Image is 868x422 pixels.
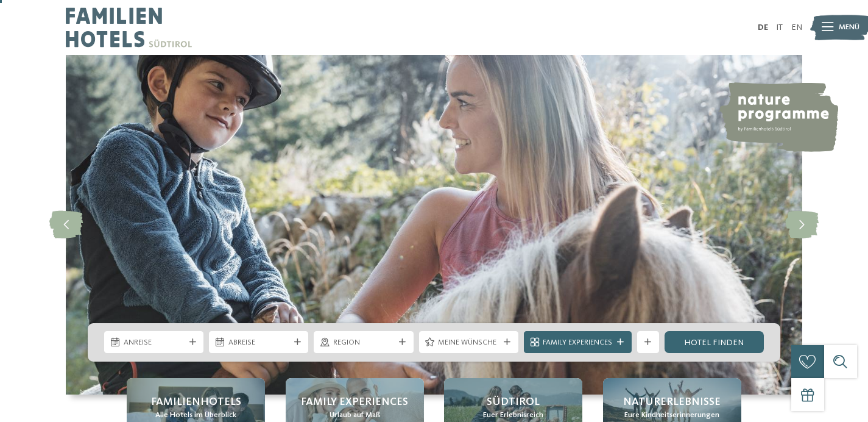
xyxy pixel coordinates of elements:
span: Menü [839,22,859,33]
a: Hotel finden [665,331,764,353]
span: Region [333,337,394,348]
span: Euer Erlebnisreich [483,410,543,421]
a: IT [776,23,783,32]
span: Urlaub auf Maß [330,410,380,421]
span: Anreise [124,337,185,348]
span: Meine Wünsche [438,337,499,348]
a: DE [758,23,768,32]
span: Südtirol [487,395,540,410]
span: Family Experiences [301,395,408,410]
img: nature programme by Familienhotels Südtirol [718,82,838,152]
a: EN [791,23,802,32]
span: Abreise [228,337,289,348]
span: Naturerlebnisse [623,395,721,410]
span: Familienhotels [151,395,241,410]
span: Eure Kindheitserinnerungen [624,410,719,421]
span: Family Experiences [543,337,612,348]
span: Alle Hotels im Überblick [155,410,236,421]
img: Familienhotels Südtirol: The happy family places [66,55,802,395]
